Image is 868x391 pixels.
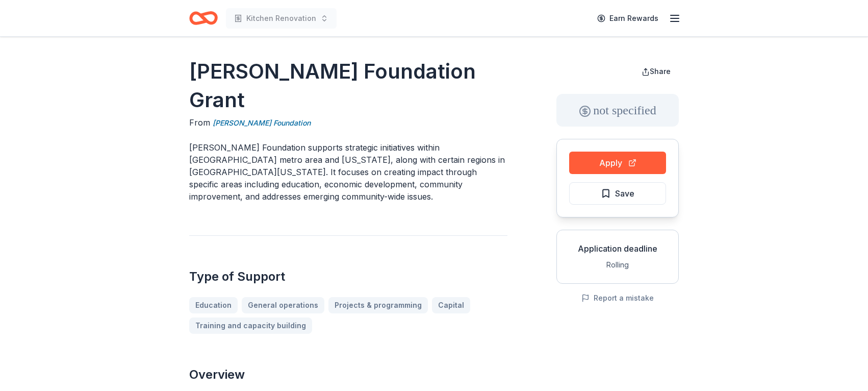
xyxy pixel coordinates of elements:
[189,366,507,383] h2: Overview
[615,187,634,200] span: Save
[242,297,324,313] a: General operations
[633,61,679,82] button: Share
[213,117,311,129] a: [PERSON_NAME] Foundation
[226,8,337,29] button: Kitchen Renovation
[189,116,507,129] div: From
[565,259,670,271] div: Rolling
[246,12,316,25] span: Kitchen Renovation
[650,67,671,76] span: Share
[581,292,654,304] button: Report a mistake
[432,297,470,313] a: Capital
[189,6,218,30] a: Home
[556,94,679,127] div: not specified
[189,297,238,313] a: Education
[569,152,666,174] button: Apply
[569,182,666,205] button: Save
[565,242,670,255] div: Application deadline
[189,141,507,203] p: [PERSON_NAME] Foundation supports strategic initiatives within [GEOGRAPHIC_DATA] metro area and [...
[591,9,665,28] a: Earn Rewards
[189,317,312,334] a: Training and capacity building
[328,297,428,313] a: Projects & programming
[189,57,507,114] h1: [PERSON_NAME] Foundation Grant
[189,268,507,285] h2: Type of Support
